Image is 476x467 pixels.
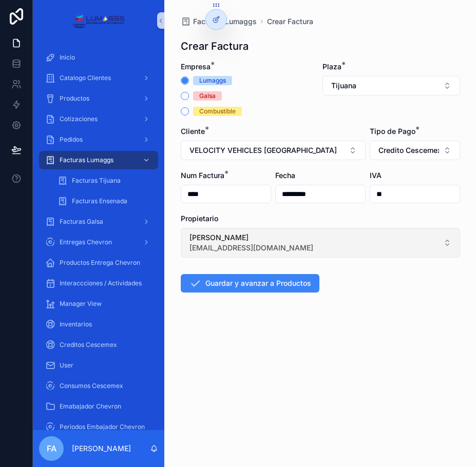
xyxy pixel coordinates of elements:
[72,12,124,29] img: App logo
[60,279,142,287] span: Interaccciones / Actividades
[39,315,158,334] a: Inventarios
[39,69,158,87] a: Catalogo Clientes
[47,442,56,455] span: FA
[181,274,319,293] button: Guardar y avanzar a Productos
[39,110,158,128] a: Cotizaciones
[189,232,313,243] span: [PERSON_NAME]
[370,171,382,180] span: IVA
[60,115,98,123] span: Cotizaciones
[370,127,415,135] span: Tipo de Pago
[39,336,158,354] a: Creditos Cescemex
[181,228,460,258] button: Select Button
[60,259,140,267] span: Productos Entrega Chevron
[181,62,211,71] span: Empresa
[60,218,103,226] span: Facturas Galsa
[39,89,158,108] a: Productos
[39,151,158,169] a: Facturas Lumaggs
[60,74,111,82] span: Catalogo Clientes
[60,300,102,308] span: Manager View
[72,197,127,205] span: Facturas Ensenada
[72,177,121,185] span: Facturas Tijuana
[39,377,158,395] a: Consumos Cescemex
[60,53,75,62] span: Inicio
[322,62,341,71] span: Plaza
[193,16,257,27] span: Facturas Lumaggs
[181,39,249,53] h1: Crear Factura
[60,402,121,411] span: Emabajador Chevron
[39,295,158,313] a: Manager View
[181,16,257,27] a: Facturas Lumaggs
[199,91,216,101] div: Galsa
[370,141,460,160] button: Select Button
[199,107,236,116] div: Combustible
[275,171,295,180] span: Fecha
[39,274,158,293] a: Interaccciones / Actividades
[39,397,158,416] a: Emabajador Chevron
[60,320,92,328] span: Inventarios
[378,145,439,155] span: Credito Cescemex
[60,94,89,103] span: Productos
[60,382,123,390] span: Consumos Cescemex
[60,156,113,164] span: Facturas Lumaggs
[39,254,158,272] a: Productos Entrega Chevron
[39,418,158,436] a: Periodos Embajador Chevron
[181,171,224,180] span: Num Factura
[51,192,158,210] a: Facturas Ensenada
[60,361,73,369] span: User
[39,212,158,231] a: Facturas Galsa
[322,76,460,95] button: Select Button
[33,41,164,430] div: scrollable content
[181,214,218,223] span: Propietario
[72,443,131,454] p: [PERSON_NAME]
[199,76,226,85] div: Lumaggs
[60,135,83,144] span: Pedidos
[39,233,158,251] a: Entregas Chevron
[60,423,145,431] span: Periodos Embajador Chevron
[181,141,366,160] button: Select Button
[189,145,337,155] span: VELOCITY VEHICLES [GEOGRAPHIC_DATA]
[39,356,158,375] a: User
[181,127,205,135] span: Cliente
[39,48,158,67] a: Inicio
[331,81,356,91] span: Tijuana
[39,130,158,149] a: Pedidos
[51,171,158,190] a: Facturas Tijuana
[60,238,112,246] span: Entregas Chevron
[189,243,313,253] span: [EMAIL_ADDRESS][DOMAIN_NAME]
[60,341,117,349] span: Creditos Cescemex
[267,16,313,27] a: Crear Factura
